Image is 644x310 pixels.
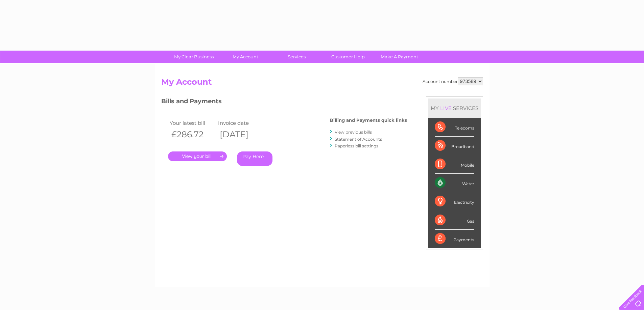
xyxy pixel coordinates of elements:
a: View previous bills [335,130,372,135]
h4: Billing and Payments quick links [330,118,407,123]
a: Statement of Accounts [335,137,382,142]
div: Payments [435,230,474,248]
div: Gas [435,211,474,230]
h3: Bills and Payments [161,96,407,108]
h2: My Account [161,77,483,90]
div: Telecoms [435,118,474,137]
a: My Clear Business [166,51,222,63]
td: Your latest bill [168,118,217,128]
div: Broadband [435,137,474,155]
a: Make A Payment [372,51,427,63]
div: Water [435,174,474,192]
div: Mobile [435,155,474,174]
a: Customer Help [320,51,376,63]
a: . [168,151,227,161]
a: Services [269,51,325,63]
a: Pay Here [237,151,272,166]
td: Invoice date [216,118,265,128]
div: Account number [423,77,483,85]
th: [DATE] [216,128,265,141]
div: Electricity [435,192,474,211]
a: Paperless bill settings [335,143,378,148]
th: £286.72 [168,128,217,141]
div: LIVE [439,105,453,111]
div: MY SERVICES [428,98,481,118]
a: My Account [217,51,273,63]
